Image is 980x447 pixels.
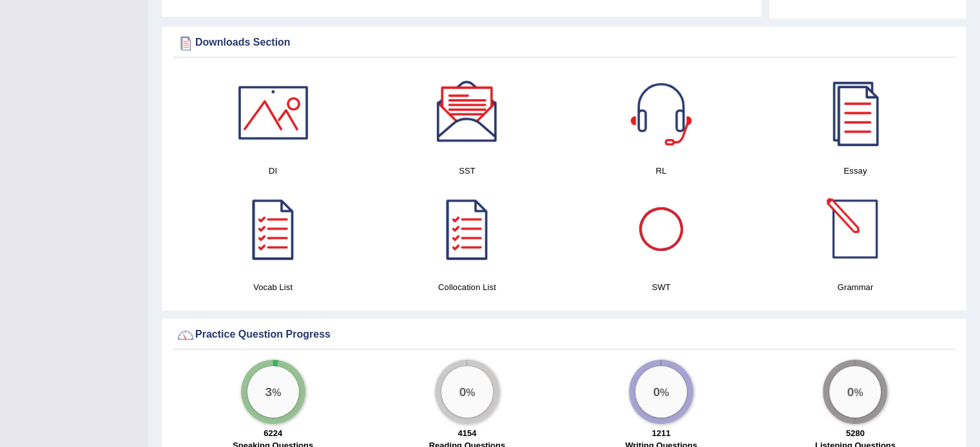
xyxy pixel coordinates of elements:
[441,366,493,417] div: %
[829,366,881,417] div: %
[652,428,671,438] strong: 1211
[635,366,687,417] div: %
[571,280,752,294] h4: SWT
[247,366,299,417] div: %
[846,428,865,438] strong: 5280
[182,280,363,294] h4: Vocab List
[265,384,272,398] big: 3
[182,164,363,178] h4: DI
[457,428,476,438] strong: 4154
[264,428,282,438] strong: 6224
[459,384,466,398] big: 0
[571,164,752,178] h4: RL
[765,280,946,294] h4: Grammar
[376,164,557,178] h4: SST
[765,164,946,178] h4: Essay
[176,33,952,53] div: Downloads Section
[376,280,557,294] h4: Collocation List
[653,384,660,398] big: 0
[176,325,952,345] div: Practice Question Progress
[847,384,854,398] big: 0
